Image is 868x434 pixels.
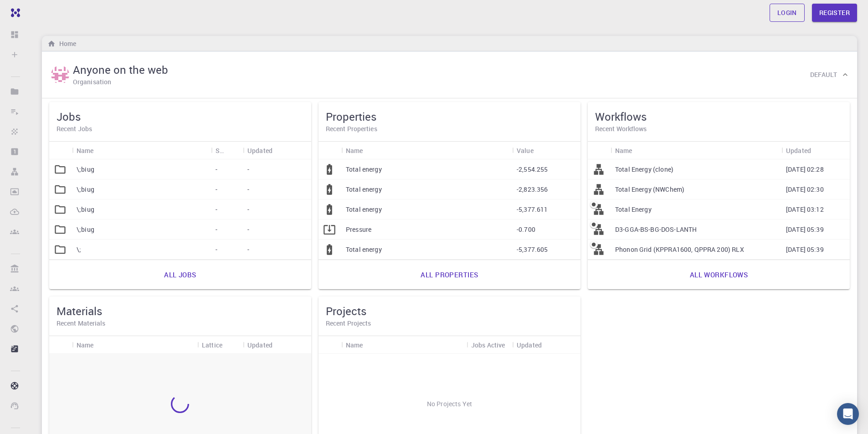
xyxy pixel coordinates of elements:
[517,225,535,234] p: -0.700
[517,165,548,174] p: -2,554.255
[341,142,512,159] div: Name
[247,185,249,194] p: -
[77,225,94,234] p: \;biug
[247,336,272,354] div: Updated
[51,66,69,84] img: Anyone on the web
[471,336,505,354] div: Jobs Active
[542,337,556,352] button: Sort
[595,109,842,124] h5: Workflows
[56,109,304,124] h5: Jobs
[42,51,857,98] div: Anyone on the webAnyone on the webOrganisationDefault
[346,142,363,159] div: Name
[56,318,304,328] h6: Recent Materials
[611,142,781,159] div: Name
[346,205,382,214] p: Total energy
[247,205,249,214] p: -
[467,336,512,354] div: Jobs Active
[786,185,824,194] p: [DATE] 02:30
[326,304,573,318] h5: Projects
[812,4,857,22] a: Register
[786,205,824,214] p: [DATE] 03:12
[517,245,548,254] p: -5,377.605
[786,225,824,234] p: [DATE] 05:39
[534,143,548,158] button: Sort
[346,336,363,354] div: Name
[615,142,632,159] div: Name
[73,77,111,87] h6: Organisation
[326,124,573,134] h6: Recent Properties
[77,336,94,354] div: Name
[49,142,72,159] div: Icon
[72,336,197,354] div: Name
[216,142,224,159] div: Status
[77,205,94,214] p: \;biug
[72,142,211,159] div: Name
[341,336,467,354] div: Name
[216,245,217,254] p: -
[94,143,108,158] button: Sort
[346,245,382,254] p: Total energy
[810,70,837,80] h6: Default
[517,185,548,194] p: -2,823.356
[77,142,94,159] div: Name
[216,185,217,194] p: -
[632,143,647,158] button: Sort
[363,143,378,158] button: Sort
[272,337,287,352] button: Sort
[247,245,249,254] p: -
[77,245,81,254] p: \;
[46,39,78,49] nav: breadcrumb
[326,109,573,124] h5: Properties
[318,142,341,159] div: Icon
[197,336,243,354] div: Lattice
[26,343,27,354] p: Shared externally
[216,225,217,234] p: -
[517,336,542,354] div: Updated
[224,143,238,158] button: Sort
[318,336,341,354] div: Icon
[56,39,76,49] h6: Home
[247,225,249,234] p: -
[56,124,304,134] h6: Recent Jobs
[786,245,824,254] p: [DATE] 05:39
[781,142,850,159] div: Updated
[211,142,243,159] div: Status
[615,185,684,194] p: Total Energy (NWChem)
[786,165,824,174] p: [DATE] 02:28
[363,337,378,352] button: Sort
[512,336,580,354] div: Updated
[595,124,842,134] h6: Recent Workflows
[615,225,697,234] p: D3-GGA-BS-BG-DOS-LANTH
[202,336,222,354] div: Lattice
[247,142,272,159] div: Updated
[243,142,311,159] div: Updated
[247,165,249,174] p: -
[346,185,382,194] p: Total energy
[222,337,237,352] button: Sort
[326,318,573,328] h6: Recent Projects
[588,142,611,159] div: Icon
[56,304,304,318] h5: Materials
[7,8,20,17] img: logo
[770,4,805,22] a: Login
[154,264,206,286] a: All jobs
[680,264,758,286] a: All workflows
[73,62,168,77] h5: Anyone on the web
[94,337,108,352] button: Sort
[346,165,382,174] p: Total energy
[517,142,534,159] div: Value
[517,205,548,214] p: -5,377.611
[615,205,652,214] p: Total Energy
[786,142,811,159] div: Updated
[837,403,859,425] div: Open Intercom Messenger
[272,143,287,158] button: Sort
[216,205,217,214] p: -
[411,264,488,286] a: All properties
[49,336,72,354] div: Icon
[243,336,311,354] div: Updated
[811,143,826,158] button: Sort
[615,165,673,174] p: Total Energy (clone)
[77,185,94,194] p: \;biug
[77,165,94,174] p: \;biug
[346,225,371,234] p: Pressure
